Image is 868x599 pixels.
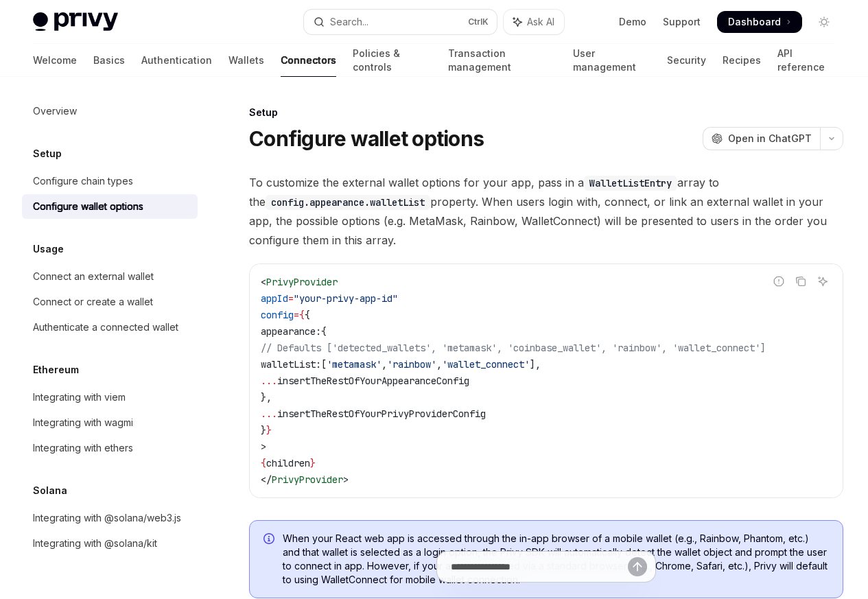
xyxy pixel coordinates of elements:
a: User management [573,44,650,77]
a: Authentication [141,44,212,77]
span: Dashboard [728,15,781,29]
a: Configure wallet options [22,194,198,219]
span: ... [261,375,277,387]
div: Integrating with @solana/web3.js [33,510,181,526]
a: Transaction management [448,44,557,77]
span: children [266,457,310,469]
div: Search... [330,14,368,30]
span: = [294,309,299,321]
span: { [261,457,266,469]
a: Connect an external wallet [22,264,198,289]
span: ... [261,408,277,420]
span: { [321,325,327,338]
span: config [261,309,294,321]
button: Toggle assistant panel [504,10,564,34]
a: Welcome [33,44,77,77]
h5: Ethereum [33,362,79,378]
h1: Configure wallet options [249,126,484,151]
div: Connect an external wallet [33,268,154,285]
span: { [305,309,310,321]
span: = [288,292,294,305]
div: Connect or create a wallet [33,294,153,310]
span: Ask AI [527,15,554,29]
span: Open in ChatGPT [728,132,812,145]
a: Security [667,44,706,77]
span: appearance: [261,325,321,338]
span: < [261,276,266,288]
span: 'rainbow' [387,358,436,371]
span: When your React web app is accessed through the in-app browser of a mobile wallet (e.g., Rainbow,... [283,532,829,587]
span: ], [530,358,541,371]
span: insertTheRestOfYourAppearanceConfig [277,375,469,387]
a: API reference [777,44,835,77]
a: Demo [619,15,646,29]
a: Connect or create a wallet [22,290,198,314]
button: Toggle dark mode [813,11,835,33]
input: Ask a question... [451,552,628,582]
div: Integrating with wagmi [33,414,133,431]
div: Configure wallet options [33,198,143,215]
span: PrivyProvider [272,473,343,486]
span: , [382,358,387,371]
span: , [436,358,442,371]
button: Report incorrect code [770,272,788,290]
img: light logo [33,12,118,32]
span: appId [261,292,288,305]
button: Copy the contents from the code block [792,272,810,290]
a: Integrating with @solana/kit [22,531,198,556]
svg: Info [263,533,277,547]
code: WalletListEntry [584,176,677,191]
h5: Usage [33,241,64,257]
div: Integrating with ethers [33,440,133,456]
span: > [343,473,349,486]
span: "your-privy-app-id" [294,292,398,305]
span: } [310,457,316,469]
a: Recipes [723,44,761,77]
a: Integrating with wagmi [22,410,198,435]
span: }, [261,391,272,403]
div: Overview [33,103,77,119]
span: Ctrl K [468,16,489,27]
a: Dashboard [717,11,802,33]
h5: Setup [33,145,62,162]
code: config.appearance.walletList [266,195,430,210]
a: Wallets [228,44,264,77]
a: Policies & controls [353,44,432,77]
span: // Defaults ['detected_wallets', 'metamask', 'coinbase_wallet', 'rainbow', 'wallet_connect'] [261,342,766,354]
a: Support [663,15,701,29]
a: Overview [22,99,198,124]
span: PrivyProvider [266,276,338,288]
a: Integrating with ethers [22,436,198,460]
div: Configure chain types [33,173,133,189]
a: Integrating with viem [22,385,198,410]
div: Authenticate a connected wallet [33,319,178,336]
span: insertTheRestOfYourPrivyProviderConfig [277,408,486,420]
a: Configure chain types [22,169,198,193]
span: To customize the external wallet options for your app, pass in a array to the property. When user... [249,173,843,250]
a: Connectors [281,44,336,77]
span: { [299,309,305,321]
span: } [266,424,272,436]
span: 'metamask' [327,358,382,371]
span: walletList: [261,358,321,371]
span: > [261,441,266,453]
button: Send message [628,557,647,576]
a: Basics [93,44,125,77]
h5: Solana [33,482,67,499]
a: Integrating with @solana/web3.js [22,506,198,530]
div: Integrating with viem [33,389,126,406]
div: Integrating with @solana/kit [33,535,157,552]
button: Open in ChatGPT [703,127,820,150]
a: Authenticate a connected wallet [22,315,198,340]
button: Open search [304,10,497,34]
span: } [261,424,266,436]
span: 'wallet_connect' [442,358,530,371]
div: Setup [249,106,843,119]
span: [ [321,358,327,371]
button: Ask AI [814,272,832,290]
span: </ [261,473,272,486]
